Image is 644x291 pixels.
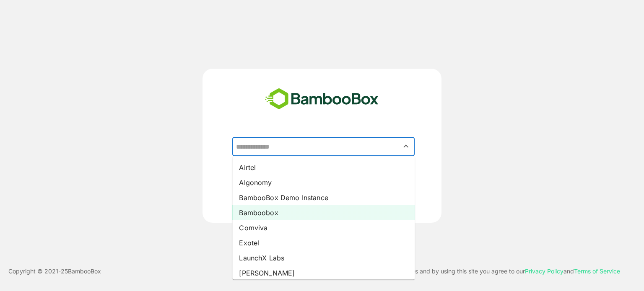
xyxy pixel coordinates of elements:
[232,265,415,281] li: [PERSON_NAME]
[232,190,415,205] li: BambooBox Demo Instance
[232,205,415,220] li: Bamboobox
[358,266,620,276] p: This site uses cookies and by using this site you agree to our and
[232,160,415,175] li: Airtel
[525,268,563,275] a: Privacy Policy
[260,85,383,113] img: bamboobox
[8,266,101,276] p: Copyright © 2021- 25 BambooBox
[574,268,620,275] a: Terms of Service
[232,250,415,265] li: LaunchX Labs
[232,175,415,190] li: Algonomy
[400,141,412,152] button: Close
[232,220,415,235] li: Comviva
[232,235,415,250] li: Exotel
